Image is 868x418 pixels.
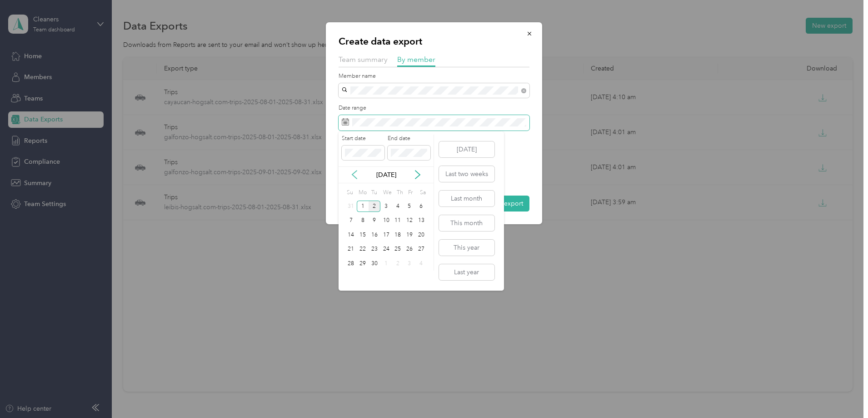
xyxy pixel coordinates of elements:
[339,35,529,48] p: Create data export
[392,229,404,241] div: 18
[439,191,494,206] button: Last month
[345,186,354,199] div: Su
[380,244,392,255] div: 24
[339,55,388,64] span: Team summary
[392,244,404,255] div: 25
[415,215,427,227] div: 13
[392,215,404,227] div: 11
[439,166,494,182] button: Last two weeks
[392,258,404,269] div: 2
[342,135,384,143] label: Start date
[395,186,404,199] div: Th
[388,135,430,143] label: End date
[357,201,369,212] div: 1
[367,170,405,180] p: [DATE]
[345,258,357,269] div: 28
[357,215,369,227] div: 8
[439,141,494,157] button: [DATE]
[392,201,404,212] div: 4
[415,229,427,241] div: 20
[382,186,392,199] div: We
[439,240,494,256] button: This year
[369,215,380,227] div: 9
[380,215,392,227] div: 10
[380,201,392,212] div: 3
[397,55,435,64] span: By member
[419,186,427,199] div: Sa
[404,258,415,269] div: 3
[369,229,380,241] div: 16
[439,215,494,231] button: This month
[357,244,369,255] div: 22
[404,229,415,241] div: 19
[404,201,415,212] div: 5
[404,215,415,227] div: 12
[369,258,380,269] div: 30
[369,201,380,212] div: 2
[380,229,392,241] div: 17
[357,229,369,241] div: 15
[407,186,415,199] div: Fr
[339,72,529,81] label: Member name
[339,104,529,112] label: Date range
[415,258,427,269] div: 4
[369,244,380,255] div: 23
[380,258,392,269] div: 1
[404,244,415,255] div: 26
[345,229,357,241] div: 14
[357,258,369,269] div: 29
[370,186,379,199] div: Tu
[415,201,427,212] div: 6
[345,201,357,212] div: 31
[415,244,427,255] div: 27
[817,367,868,418] iframe: Everlance-gr Chat Button Frame
[439,264,494,280] button: Last year
[345,215,357,227] div: 7
[357,186,367,199] div: Mo
[345,244,357,255] div: 21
